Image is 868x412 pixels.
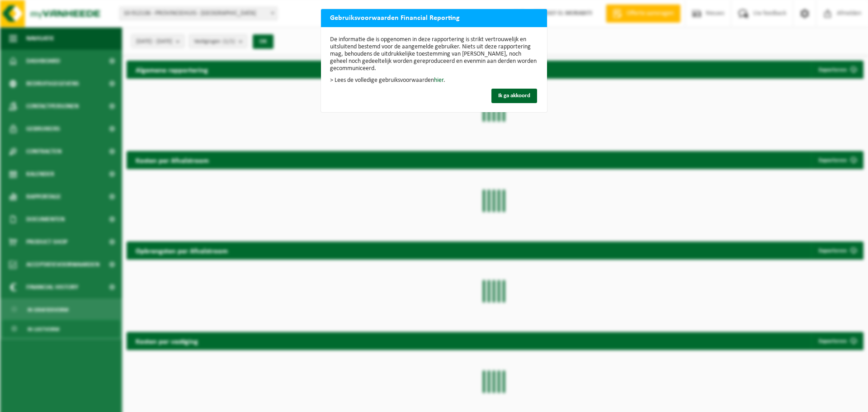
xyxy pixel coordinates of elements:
span: Ik ga akkoord [498,93,530,99]
a: hier [434,77,443,84]
p: De informatie die is opgenomen in deze rapportering is strikt vertrouwelijk en uitsluitend bestem... [330,36,538,72]
button: Ik ga akkoord [491,89,537,103]
p: > Lees de volledige gebruiksvoorwaarden . [330,77,538,84]
h2: Gebruiksvoorwaarden Financial Reporting [321,9,469,26]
